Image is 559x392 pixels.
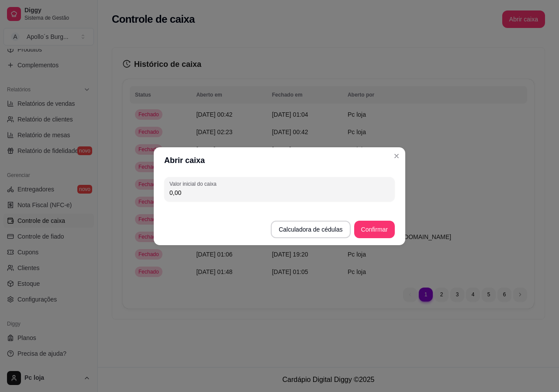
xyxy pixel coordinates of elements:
input: Valor inicial do caixa [169,188,390,197]
button: Close [390,149,404,163]
button: Calculadora de cédulas [271,221,350,238]
label: Valor inicial do caixa [169,180,219,187]
header: Abrir caixa [154,147,405,173]
button: Confirmar [354,221,395,238]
